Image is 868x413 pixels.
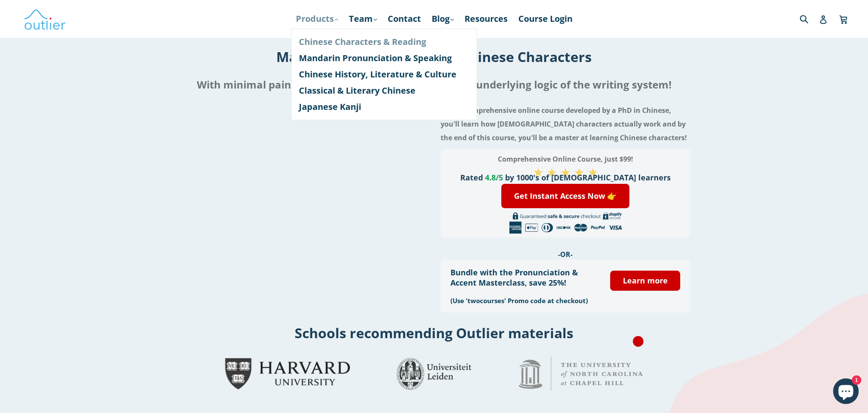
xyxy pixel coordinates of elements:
[292,11,342,27] a: Products
[299,50,469,66] a: Mandarin Pronunciation & Speaking
[610,271,680,291] a: Learn more
[460,11,512,27] a: Resources
[450,267,597,288] h3: Bundle with the Pronunciation & Accent Masterclass, save 25%!
[441,103,690,145] h4: In this comprehensive online course developed by a PhD in Chinese, you'll learn how [DEMOGRAPHIC_...
[299,66,469,83] a: Chinese History, Literature & Culture
[505,172,671,183] span: by 1000's of [DEMOGRAPHIC_DATA] learners
[450,152,680,166] h3: Comprehensive Online Course, just $99!
[533,164,598,180] span: ★ ★ ★ ★ ★
[798,10,821,27] input: Search
[485,172,503,183] span: 4.8/5
[23,6,66,31] img: Outlier Linguistics
[345,11,381,27] a: Team
[460,172,483,183] span: Rated
[299,99,469,115] a: Japanese Kanji
[501,184,629,208] a: Get Instant Access Now 👉
[178,99,428,240] iframe: Embedded Youtube Video
[427,11,458,27] a: Blog
[299,34,469,50] a: Chinese Characters & Reading
[514,11,577,27] a: Course Login
[830,378,861,406] inbox-online-store-chat: Shopify online store chat
[299,83,469,99] a: Classical & Literary Chinese
[450,296,597,305] h3: (Use 'twocourses' Promo code at checkout)
[383,11,425,27] a: Contact
[558,250,573,259] span: -OR-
